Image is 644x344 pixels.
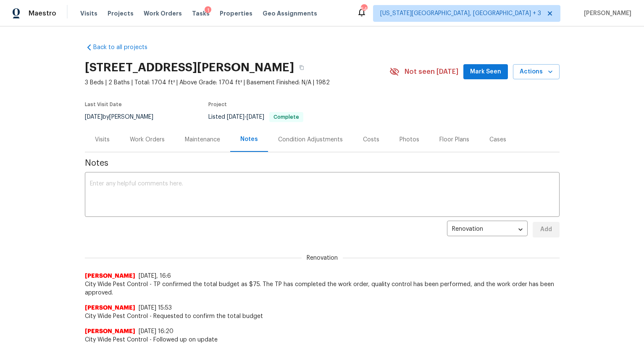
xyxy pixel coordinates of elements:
div: Maintenance [185,136,220,144]
span: [US_STATE][GEOGRAPHIC_DATA], [GEOGRAPHIC_DATA] + 3 [380,9,541,18]
div: Costs [363,136,379,144]
span: Projects [108,9,134,18]
span: Notes [85,159,560,167]
span: [PERSON_NAME] [85,272,135,280]
button: Copy Address [294,60,309,75]
span: Tasks [192,10,210,16]
span: Complete [270,115,302,120]
span: [PERSON_NAME] [85,327,135,336]
div: 54 [361,5,367,13]
div: 1 [205,6,211,15]
span: Actions [520,67,553,77]
h2: [STREET_ADDRESS][PERSON_NAME] [85,63,294,72]
span: Listed [208,114,303,120]
span: Not seen [DATE] [405,68,458,76]
span: Project [208,102,227,107]
span: Mark Seen [470,67,501,77]
span: Work Orders [144,9,182,18]
div: Condition Adjustments [278,136,343,144]
div: Floor Plans [439,136,469,144]
span: Maestro [29,9,56,18]
span: [PERSON_NAME] [85,304,135,312]
span: - [227,114,264,120]
div: Renovation [447,219,528,240]
div: Visits [95,136,110,144]
a: Back to all projects [85,43,166,52]
button: Actions [513,64,560,80]
span: Last Visit Date [85,102,122,107]
span: [DATE] [85,114,103,120]
div: Photos [400,136,419,144]
span: Renovation [302,254,343,262]
span: [DATE], 16:6 [139,273,171,279]
span: City Wide Pest Control - Requested to confirm the total budget [85,312,560,321]
div: by [PERSON_NAME] [85,112,163,122]
span: [DATE] [227,114,244,120]
span: Geo Assignments [263,9,317,18]
span: [PERSON_NAME] [581,9,631,18]
span: Visits [80,9,97,18]
button: Mark Seen [463,64,508,80]
span: [DATE] 15:53 [139,305,172,311]
div: Work Orders [130,136,165,144]
div: Cases [489,136,506,144]
span: 3 Beds | 2 Baths | Total: 1704 ft² | Above Grade: 1704 ft² | Basement Finished: N/A | 1982 [85,78,389,87]
span: [DATE] [247,114,264,120]
span: City Wide Pest Control - TP confirmed the total budget as $75. The TP has completed the work orde... [85,280,560,297]
span: [DATE] 16:20 [139,328,173,334]
span: City Wide Pest Control - Followed up on update [85,336,560,344]
span: Properties [220,9,252,18]
div: Notes [240,135,258,143]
